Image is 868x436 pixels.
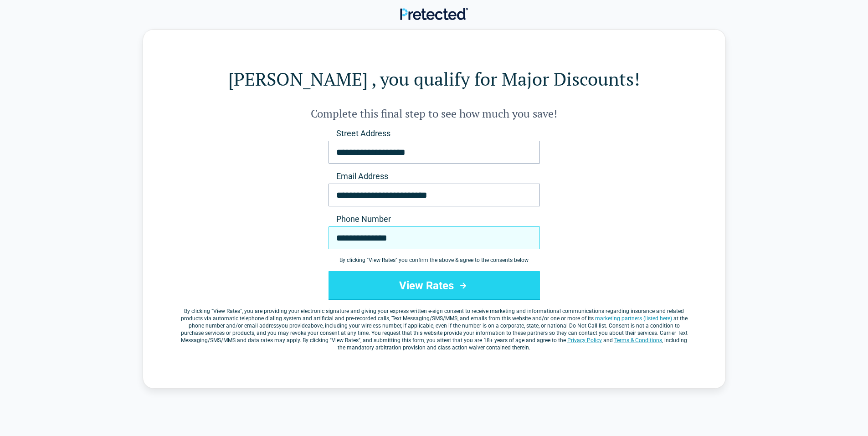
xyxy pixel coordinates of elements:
[180,308,689,351] label: By clicking " ", you are providing your electronic signature and giving your express written e-si...
[614,337,662,344] a: Terms & Conditions
[329,256,540,264] div: By clicking " View Rates " you confirm the above & agree to the consents below
[329,271,540,300] button: View Rates
[329,171,540,182] label: Email Address
[329,214,540,225] label: Phone Number
[180,106,689,121] h2: Complete this final step to see how much you save!
[595,315,672,322] a: marketing partners (listed here)
[329,128,540,139] label: Street Address
[213,308,240,314] span: View Rates
[567,337,602,344] a: Privacy Policy
[180,66,689,92] h1: [PERSON_NAME] , you qualify for Major Discounts!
